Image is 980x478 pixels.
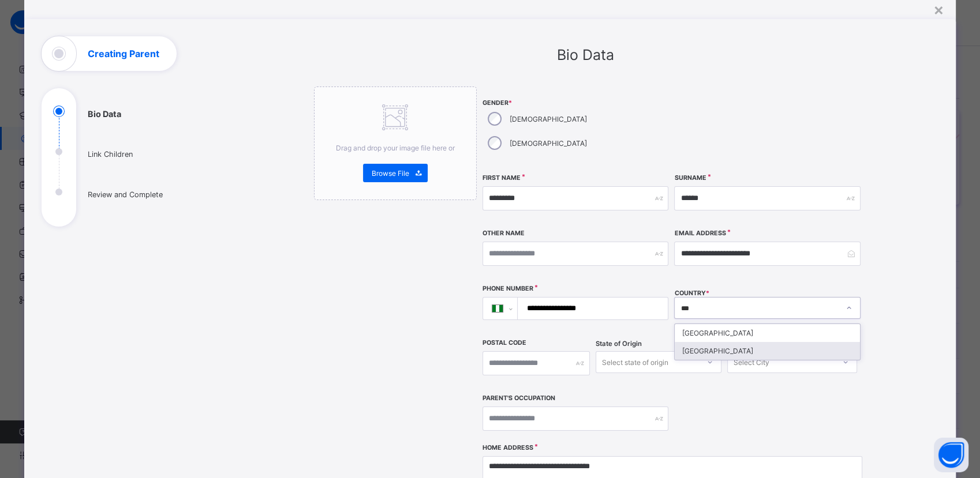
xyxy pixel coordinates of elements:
[557,46,614,63] span: Bio Data
[482,229,525,237] label: Other Name
[510,139,587,148] label: [DEMOGRAPHIC_DATA]
[602,351,668,373] div: Select state of origin
[734,351,769,373] div: Select City
[482,444,533,451] label: Home Address
[482,339,526,347] label: Postal Code
[482,99,668,107] span: Gender
[675,324,859,342] div: [GEOGRAPHIC_DATA]
[482,285,533,292] label: Phone Number
[674,229,725,237] label: Email Address
[372,169,409,178] span: Browse File
[336,144,455,152] span: Drag and drop your image file here or
[314,86,477,200] div: Drag and drop your image file here orBrowse File
[934,438,968,472] button: Open asap
[482,394,555,402] label: Parent's Occupation
[674,174,706,182] label: Surname
[596,340,642,348] span: State of Origin
[675,342,859,360] div: [GEOGRAPHIC_DATA]
[674,289,709,297] span: COUNTRY
[510,115,587,123] label: [DEMOGRAPHIC_DATA]
[482,174,521,182] label: First Name
[88,49,159,58] h1: Creating Parent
